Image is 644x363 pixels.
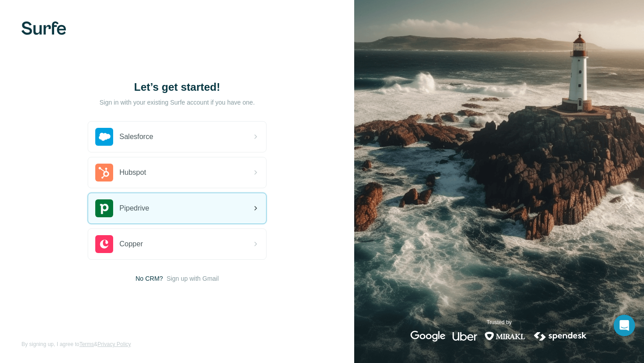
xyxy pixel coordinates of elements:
[533,331,588,342] img: spendesk's logo
[88,80,267,94] h1: Let’s get started!
[484,331,525,342] img: mirakl's logo
[411,331,445,342] img: google's logo
[95,199,113,217] img: pipedrive's logo
[99,98,254,107] p: Sign in with your existing Surfe account if you have one.
[119,239,143,249] span: Copper
[97,341,131,347] a: Privacy Policy
[95,164,113,181] img: hubspot's logo
[487,318,512,326] p: Trusted by
[119,167,146,178] span: Hubspot
[119,203,149,214] span: Pipedrive
[79,341,94,347] a: Terms
[95,128,113,146] img: salesforce's logo
[95,235,113,253] img: copper's logo
[614,315,635,336] div: Open Intercom Messenger
[453,331,477,342] img: uber's logo
[21,340,131,348] span: By signing up, I agree to &
[166,274,219,283] button: Sign up with Gmail
[21,21,66,35] img: Surfe's logo
[119,131,153,142] span: Salesforce
[136,274,163,283] span: No CRM?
